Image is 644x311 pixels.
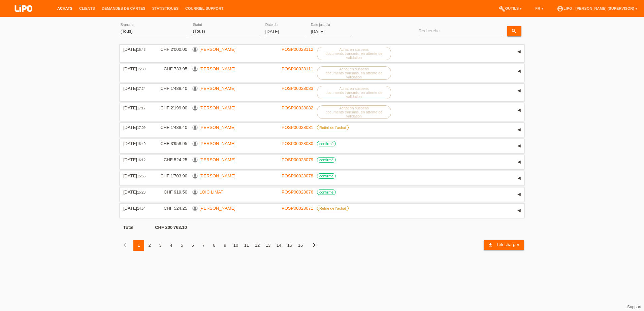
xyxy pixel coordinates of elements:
i: search [511,28,517,34]
div: 15 [284,240,295,251]
div: CHF 2'199.00 [155,105,187,110]
label: Achat en suspens documents transmis, en attente de validation [317,105,391,119]
div: 16 [295,240,306,251]
div: [DATE] [123,173,150,178]
div: étendre/coller [514,105,524,115]
span: 15:39 [137,67,146,71]
i: account_circle [557,5,563,12]
span: 17:24 [137,87,146,91]
div: CHF 524.25 [155,157,187,162]
i: chevron_right [310,241,318,249]
a: Demandes de cartes [98,6,149,10]
label: Achat en suspens documents transmis, en attente de validation [317,47,391,60]
a: buildOutils ▾ [495,6,525,10]
div: 12 [252,240,263,251]
a: [PERSON_NAME] [199,105,235,110]
div: CHF 1'488.40 [155,86,187,91]
a: [PERSON_NAME] [199,66,235,71]
a: Statistiques [149,6,182,10]
div: [DATE] [123,125,150,130]
div: étendre/coller [514,125,524,135]
div: 8 [209,240,220,251]
span: 14:54 [137,207,146,210]
a: POSP00028078 [282,173,313,178]
div: [DATE] [123,141,150,146]
a: [PERSON_NAME] [199,141,235,146]
span: 17:09 [137,126,146,130]
label: confirmé [317,189,336,195]
label: confirmé [317,157,336,163]
a: POSP00028079 [282,157,313,162]
span: Télécharger [496,242,519,247]
div: 11 [241,240,252,251]
div: [DATE] [123,105,150,110]
div: 4 [166,240,176,251]
i: download [488,242,493,247]
span: 16:12 [137,158,146,162]
label: Achat en suspens documents transmis, en attente de validation [317,66,391,80]
span: 15:23 [137,191,146,194]
div: étendre/coller [514,86,524,96]
span: 16:40 [137,142,146,146]
div: 7 [198,240,209,251]
a: POSP00028082 [282,105,313,110]
div: CHF 524.25 [155,206,187,211]
a: Support [627,305,641,309]
a: [PERSON_NAME]' [199,47,236,52]
div: CHF 733.95 [155,66,187,71]
label: confirmé [317,173,336,179]
div: étendre/coller [514,141,524,151]
a: [PERSON_NAME] [199,173,235,178]
a: POSP00028083 [282,86,313,91]
b: CHF 200'763.10 [155,225,187,230]
span: 15:55 [137,174,146,178]
div: étendre/coller [514,206,524,216]
label: Achat en suspens documents transmis, en attente de validation [317,86,391,99]
div: [DATE] [123,47,150,52]
div: CHF 2'000.00 [155,47,187,52]
div: 14 [273,240,284,251]
a: LOIC LIMAT [199,189,223,195]
div: [DATE] [123,86,150,91]
a: POSP00028076 [282,189,313,195]
div: étendre/coller [514,66,524,76]
a: POSP00028112 [282,47,313,52]
a: [PERSON_NAME] [199,206,235,211]
span: 15:43 [137,48,146,51]
div: étendre/coller [514,173,524,183]
div: 6 [187,240,198,251]
a: Courriel Support [182,6,227,10]
a: POSP00028080 [282,141,313,146]
a: Clients [76,6,98,10]
div: CHF 1'488.40 [155,125,187,130]
label: confirmé [317,141,336,146]
label: Retiré de l‘achat [317,125,349,130]
div: étendre/coller [514,189,524,200]
a: POSP00028111 [282,66,313,71]
a: Achats [54,6,76,10]
a: account_circleLIPO - [PERSON_NAME] (Supervisor) ▾ [553,6,641,10]
div: [DATE] [123,157,150,162]
a: search [507,26,521,36]
span: 17:17 [137,106,146,110]
div: étendre/coller [514,157,524,167]
div: 3 [155,240,166,251]
a: POSP00028081 [282,125,313,130]
a: [PERSON_NAME] [199,125,235,130]
a: POSP00028071 [282,206,313,211]
a: download Télécharger [484,240,524,250]
div: 5 [176,240,187,251]
div: CHF 3'958.95 [155,141,187,146]
i: build [498,5,505,12]
div: étendre/coller [514,47,524,57]
a: [PERSON_NAME] [199,157,235,162]
a: [PERSON_NAME] [199,86,235,91]
b: Total [123,225,133,230]
label: Retiré de l‘achat [317,206,349,211]
div: 9 [220,240,230,251]
div: [DATE] [123,189,150,195]
i: chevron_left [121,241,129,249]
div: 13 [263,240,273,251]
div: CHF 919.50 [155,189,187,195]
a: LIPO pay [7,14,40,19]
